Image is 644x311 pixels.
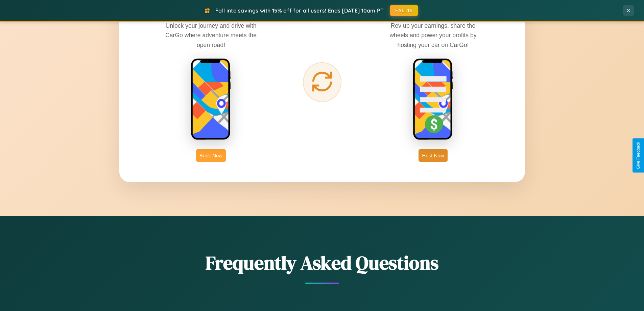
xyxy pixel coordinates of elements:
span: Fall into savings with 15% off for all users! Ends [DATE] 10am PT. [215,7,385,14]
button: FALL15 [390,5,418,16]
p: Rev up your earnings, share the wheels and power your profits by hosting your car on CarGo! [382,21,484,49]
div: Give Feedback [636,142,641,169]
h2: Frequently Asked Questions [119,250,525,276]
button: Host Now [419,149,447,162]
img: rent phone [191,58,231,141]
button: Book Now [196,149,226,162]
p: Unlock your journey and drive with CarGo where adventure meets the open road! [160,21,262,49]
img: host phone [413,58,453,141]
